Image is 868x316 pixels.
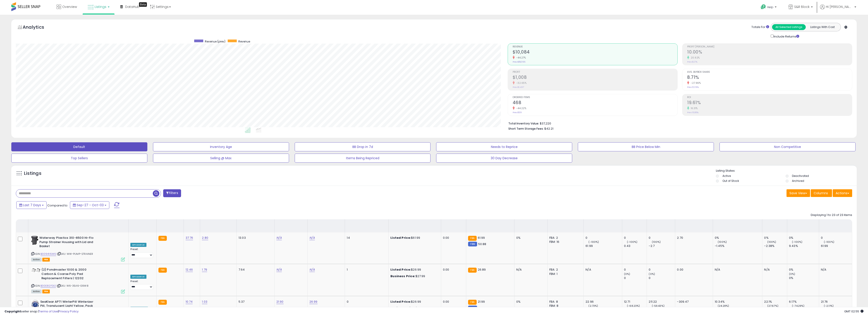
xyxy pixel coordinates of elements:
[624,276,647,280] div: 0
[586,300,622,304] div: 22.96
[186,267,193,272] a: 12.46
[794,5,810,9] span: S&R Block
[513,75,677,81] h2: $1,008
[443,300,463,304] div: 0.00
[789,272,795,276] small: (0%)
[578,142,714,151] button: BB Price Below Min
[513,100,677,106] h2: 468
[5,309,21,314] strong: Copyright
[158,268,167,273] small: FBA
[125,5,139,9] span: DataHub
[844,309,863,314] span: 2025-10-11 02:55 GMT
[468,236,476,241] small: FBA
[478,267,486,272] span: 26.89
[47,203,68,208] span: Compared to:
[42,258,50,262] span: FBA
[787,189,810,197] button: Save View
[239,268,271,272] div: 7.64
[390,268,437,272] div: $26.99
[62,5,77,9] span: Overview
[309,300,318,304] a: 26.99
[767,5,773,9] span: Help
[649,236,675,240] div: 0
[549,268,580,272] div: FBA: 2
[687,86,699,89] small: Prev: 12.09%
[41,252,56,256] a: B00941I5WG
[588,240,599,244] small: (-100%)
[390,236,437,240] div: $61.99
[23,24,53,31] h5: Analytics
[239,300,271,304] div: 5.37
[549,236,580,240] div: FBA: 2
[820,5,856,15] a: Hi [PERSON_NAME]
[649,244,675,248] div: -2.7
[31,258,42,262] span: All listings currently available for purchase on Amazon
[478,300,485,304] span: 21.99
[624,272,630,276] small: (0%)
[677,300,709,304] div: -309.47
[689,81,701,85] small: -27.96%
[309,267,315,272] a: N/A
[468,242,477,246] small: FBM
[468,268,476,273] small: FBA
[478,242,486,246] span: 50.88
[767,34,805,39] div: Include Returns
[627,240,637,244] small: (-100%)
[677,268,709,272] div: 0.00
[130,248,153,258] div: Preset:
[39,236,94,250] b: Waterway Plastics 310-6500 Hi-Flo Pump Strainer Housing with Lid and Basket
[687,111,698,114] small: Prev: 16.86%
[347,236,385,240] div: 14
[295,142,431,151] button: BB Drop in 7d
[720,142,856,151] button: Non Competitive
[624,236,647,240] div: 0
[789,244,819,248] div: 9.43%
[139,2,147,7] div: Tooltip anchor
[11,154,147,163] button: Top Sellers
[757,1,781,15] a: Help
[31,236,38,245] img: 41NNYMNqH9L._SL40_.jpg
[347,300,385,304] div: 0
[824,240,834,244] small: (-100%)
[347,268,385,272] div: 1
[792,174,809,178] label: Deactivated
[186,236,193,240] a: 37.76
[764,244,787,248] div: -2.38%
[390,267,411,272] b: Listed Price:
[95,5,106,9] span: Listings
[443,236,463,240] div: 0.00
[276,267,282,272] a: N/A
[764,236,787,240] div: 0%
[57,252,93,256] span: | SKU: WW-PUMP-STRAINER
[468,300,476,305] small: FBA
[792,179,804,183] label: Archived
[238,40,250,43] span: Revenue
[513,61,525,63] small: Prev: $18,096
[715,268,759,272] div: N/A
[42,290,50,293] span: FBA
[772,24,806,30] button: All Selected Listings
[77,203,104,207] span: Sep-27 - Oct-03
[821,268,849,272] div: N/A
[821,236,852,240] div: 0
[5,309,79,314] div: seller snap | |
[516,300,544,304] div: 0%
[687,75,852,81] h2: 8.71%
[624,244,647,248] div: 0.43
[186,300,193,304] a: 10.74
[760,4,766,10] i: Get Help
[722,179,739,183] label: Out of Stock
[508,127,544,131] b: Short Term Storage Fees:
[16,201,47,209] button: Last 7 Days
[40,300,95,314] b: SeaKlear AP71 WinterPill Winterizer Pill, Translucent Light Yellow, Pack of 1
[687,61,697,63] small: Prev: 8.27%
[163,189,181,197] button: Filters
[130,280,153,290] div: Preset:
[513,46,677,48] span: Revenue
[689,107,698,110] small: 16.31%
[677,236,709,240] div: 2.70
[789,300,819,304] div: 6.17%
[516,236,544,240] div: 0%
[652,240,661,244] small: (100%)
[513,96,677,99] span: Ordered Items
